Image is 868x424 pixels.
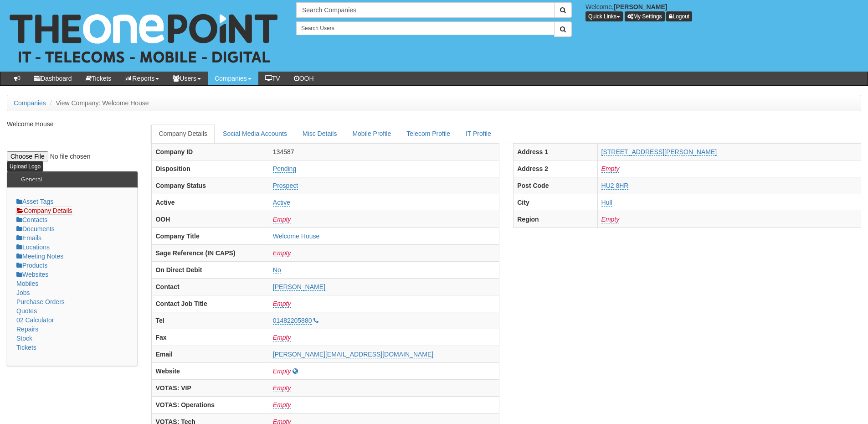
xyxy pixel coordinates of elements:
button: Quick Links [586,11,623,21]
th: City [514,194,597,211]
a: Users [166,72,208,85]
a: Stock [16,335,32,342]
a: Meeting Notes [16,253,63,260]
a: Hull [601,199,612,207]
h3: General [16,172,46,187]
a: Empty [601,165,620,173]
input: Search Users [296,21,555,35]
th: VOTAS: Operations [152,396,269,413]
th: Company ID [152,143,269,160]
a: Asset Tags [16,198,53,205]
b: [PERSON_NAME] [614,3,667,10]
a: [PERSON_NAME] [273,283,325,291]
a: Empty [601,216,620,223]
th: Sage Reference (IN CAPS) [152,244,269,261]
a: Emails [16,234,41,242]
a: Pending [273,165,296,173]
th: Contact Job Title [152,295,269,312]
th: Website [152,362,269,379]
th: Address 1 [514,143,597,160]
td: 134587 [269,143,499,160]
a: Empty [273,384,291,392]
a: Locations [16,243,50,251]
th: Post Code [514,177,597,194]
a: My Settings [625,11,665,21]
a: Empty [273,249,291,257]
a: Quotes [16,307,37,315]
th: Fax [152,329,269,346]
a: Contacts [16,216,47,223]
a: 01482205880 [273,317,312,325]
a: Empty [273,300,291,308]
a: [STREET_ADDRESS][PERSON_NAME] [601,148,717,156]
a: Social Media Accounts [216,124,294,143]
a: OOH [287,72,321,85]
a: No [273,266,281,274]
a: Active [273,199,290,207]
a: Companies [208,72,258,85]
a: [PERSON_NAME][EMAIL_ADDRESS][DOMAIN_NAME] [273,351,433,358]
a: Tickets [79,72,118,85]
th: Address 2 [514,160,597,177]
a: Products [16,262,47,269]
a: Repairs [16,326,38,333]
th: Active [152,194,269,211]
a: Prospect [273,182,298,190]
div: Welcome, [579,2,868,21]
th: OOH [152,211,269,228]
a: Reports [118,72,166,85]
th: Email [152,346,269,362]
a: Dashboard [27,72,79,85]
a: Jobs [16,289,30,296]
a: Company Details [151,124,215,143]
a: Mobiles [16,280,38,287]
a: Companies [14,99,46,107]
a: TV [258,72,287,85]
th: Company Title [152,228,269,244]
th: Company Status [152,177,269,194]
a: Tickets [16,344,36,351]
th: Tel [152,312,269,329]
a: Purchase Orders [16,298,65,305]
a: Company Details [16,207,72,215]
th: On Direct Debit [152,261,269,278]
a: HU2 8HR [601,182,629,190]
a: Empty [273,334,291,341]
th: VOTAS: VIP [152,379,269,396]
input: Search Companies [296,2,555,18]
a: Telecom Profile [399,124,457,143]
a: Documents [16,225,55,233]
a: Empty [273,401,291,409]
a: IT Profile [458,124,498,143]
a: Empty [273,216,291,223]
th: Region [514,211,597,228]
a: Welcome House [273,233,319,240]
a: Websites [16,271,48,278]
th: Contact [152,278,269,295]
a: 02 Calculator [16,316,54,324]
li: View Company: Welcome House [48,98,149,108]
a: Misc Details [295,124,344,143]
input: Upload Logo [7,161,43,171]
th: Disposition [152,160,269,177]
a: Empty [273,367,291,375]
a: Mobile Profile [345,124,398,143]
a: Logout [666,11,692,21]
p: Welcome House [7,119,138,129]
